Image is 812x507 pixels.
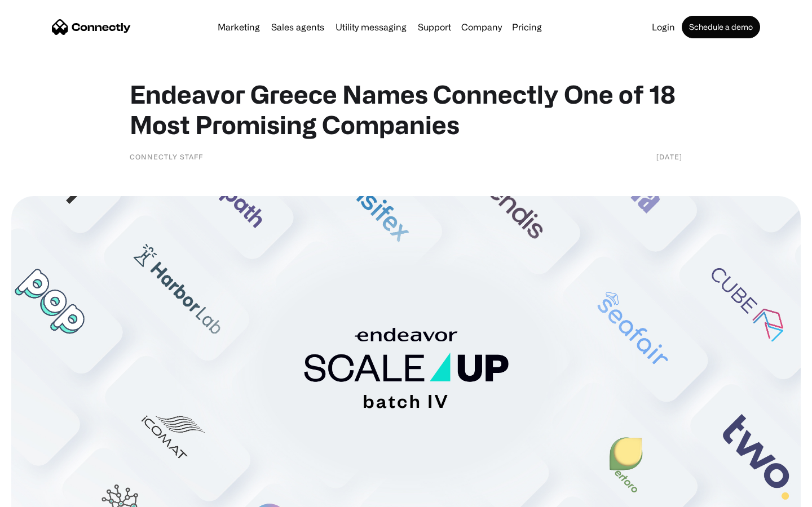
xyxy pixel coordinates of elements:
[647,23,679,32] a: Login
[267,23,329,32] a: Sales agents
[461,19,502,35] div: Company
[130,151,203,162] div: Connectly Staff
[213,23,264,32] a: Marketing
[23,487,68,503] ul: Language list
[507,23,546,32] a: Pricing
[682,16,760,38] a: Schedule a demo
[656,151,682,162] div: [DATE]
[413,23,456,32] a: Support
[331,23,411,32] a: Utility messaging
[130,79,682,140] h1: Endeavor Greece Names Connectly One of 18 Most Promising Companies
[11,487,68,503] aside: Language selected: English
